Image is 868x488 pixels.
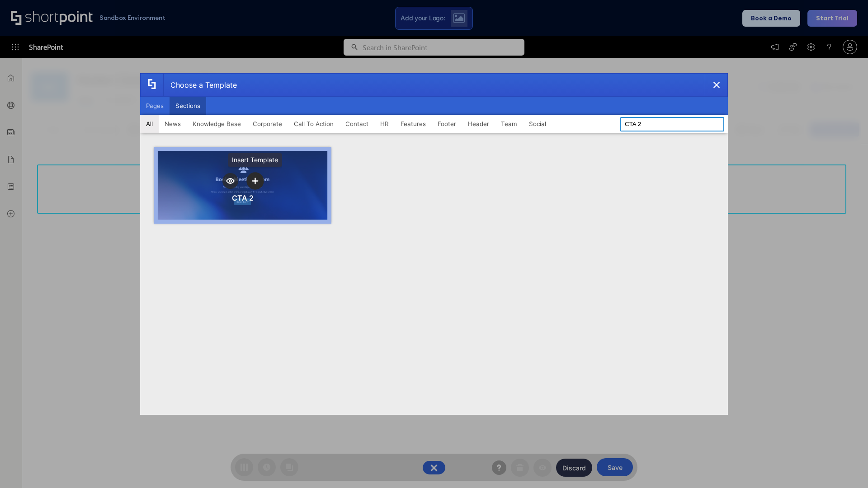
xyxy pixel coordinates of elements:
button: Corporate [247,115,288,133]
button: Pages [140,97,170,115]
button: Header [462,115,495,133]
button: Sections [170,97,206,115]
button: HR [374,115,395,133]
button: Footer [432,115,462,133]
button: Knowledge Base [187,115,247,133]
div: template selector [140,73,728,415]
button: Features [395,115,432,133]
button: Team [495,115,523,133]
button: All [140,115,159,133]
div: Choose a Template [163,74,237,96]
div: CTA 2 [232,193,254,202]
button: Social [523,115,552,133]
button: Call To Action [288,115,340,133]
button: News [159,115,187,133]
button: Contact [340,115,374,133]
iframe: Chat Widget [823,445,868,488]
input: Search [620,117,724,131]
